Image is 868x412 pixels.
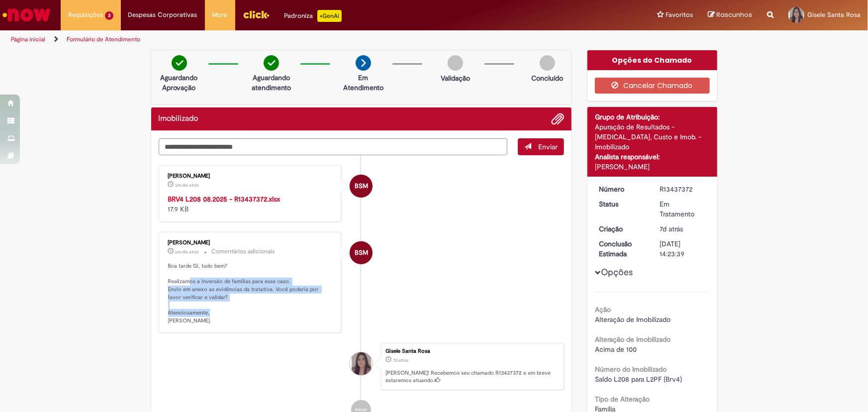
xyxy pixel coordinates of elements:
img: img-circle-grey.png [448,55,463,71]
span: Despesas Corporativas [128,10,197,20]
div: Opções do Chamado [587,50,717,70]
button: Enviar [518,138,564,155]
span: Requisições [68,10,103,20]
img: arrow-next.png [356,55,371,71]
span: BSM [355,174,368,198]
ul: Trilhas de página [7,30,571,49]
h2: Imobilizado Histórico de tíquete [159,114,198,123]
p: Validação [441,73,470,83]
button: Cancelar Chamado [595,78,710,94]
li: Gisele Santa Rosa [159,343,565,391]
b: Alteração de Imobilizado [595,335,671,344]
dt: Conclusão Estimada [591,239,653,259]
p: Boa tarde Gi, tudo bem? Realizamos a inversão de famílias para esse caso. Envio em anexo as evidê... [168,262,334,325]
div: Gisele Santa Rosa [386,348,559,354]
img: ServiceNow [1,5,52,25]
div: 17.9 KB [168,194,334,214]
div: Barbara Scotti Menino Costa [350,175,373,198]
span: um dia atrás [176,182,199,188]
b: Número do Imobilizado [595,365,667,374]
div: [PERSON_NAME] [595,162,710,172]
img: click_logo_yellow_360x200.png [243,7,270,22]
div: Gisele Santa Rosa [350,352,373,375]
span: um dia atrás [176,249,199,255]
div: Apuração de Resultados - [MEDICAL_DATA], Custo e Imob. - Imobilizado [595,122,710,152]
div: Padroniza [285,10,342,22]
small: Comentários adicionais [212,247,276,256]
span: Saldo L208 para L2PF (Brv4) [595,375,682,384]
p: Aguardando atendimento [247,73,295,93]
a: Rascunhos [708,10,752,20]
span: Enviar [538,142,558,151]
span: Gisele Santa Rosa [807,10,861,19]
p: +GenAi [317,10,342,22]
time: 21/08/2025 16:23:19 [660,224,683,233]
button: Adicionar anexos [551,112,564,125]
span: 3 [105,11,113,20]
div: [PERSON_NAME] [168,240,334,246]
div: 21/08/2025 16:23:19 [660,224,706,234]
img: check-circle-green.png [172,55,187,71]
img: img-circle-grey.png [540,55,555,71]
p: Aguardando Aprovação [155,73,203,93]
span: Favoritos [666,10,693,20]
div: [DATE] 14:23:39 [660,239,706,259]
a: Página inicial [11,35,45,43]
p: [PERSON_NAME]! Recebemos seu chamado R13437372 e em breve estaremos atuando. [386,369,559,385]
span: Alteração de Imobilizado [595,315,671,324]
time: 26/08/2025 17:29:06 [176,182,199,188]
span: Acima de 100 [595,345,637,354]
span: BSM [355,241,368,265]
img: check-circle-green.png [264,55,279,71]
div: [PERSON_NAME] [168,173,334,179]
dt: Criação [591,224,653,234]
div: Analista responsável: [595,152,710,162]
span: 7d atrás [393,357,408,363]
div: R13437372 [660,184,706,194]
span: More [212,10,228,20]
time: 26/08/2025 17:28:50 [176,249,199,255]
p: Concluído [531,73,563,83]
textarea: Digite sua mensagem aqui... [159,138,508,155]
b: Tipo de Alteração [595,395,650,404]
a: BRV4 L208 08.2025 - R13437372.xlsx [168,195,281,204]
span: Rascunhos [716,10,752,19]
a: Formulário de Atendimento [67,35,140,43]
div: Em Tratamento [660,199,706,219]
span: 7d atrás [660,224,683,233]
p: Em Atendimento [339,73,387,93]
dt: Status [591,199,653,209]
div: Grupo de Atribuição: [595,112,710,122]
time: 21/08/2025 16:23:19 [393,357,408,363]
div: Barbara Scotti Menino Costa [350,241,373,264]
dt: Número [591,184,653,194]
b: Ação [595,305,611,314]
